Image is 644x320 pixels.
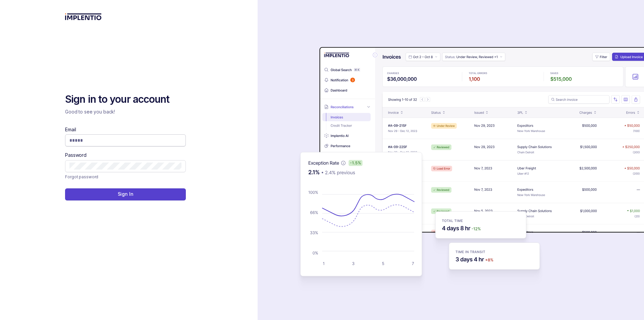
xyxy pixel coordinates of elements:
[65,93,186,106] h2: Sign in to your account
[65,152,87,158] label: Password
[65,188,186,200] button: Sign In
[65,108,186,115] p: Good to see you back!
[118,191,133,197] p: Sign In
[65,174,98,180] p: Forgot password
[65,174,98,180] a: Link Forgot password
[65,126,76,133] label: Email
[65,13,102,20] img: logo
